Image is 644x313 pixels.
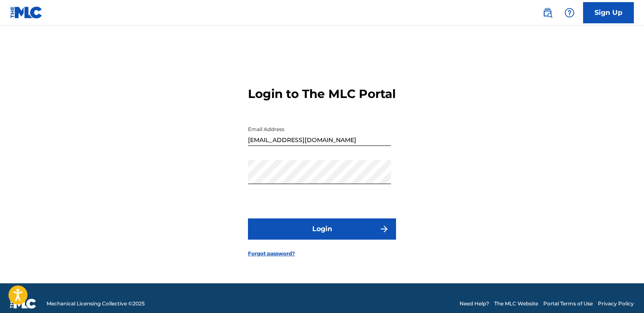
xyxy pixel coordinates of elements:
button: Login [248,218,396,240]
img: help [564,8,575,18]
a: Sign Up [583,2,634,23]
img: search [542,8,553,18]
a: Forgot password? [248,250,295,257]
img: f7272a7cc735f4ea7f67.svg [379,224,389,234]
img: MLC Logo [10,6,43,19]
h3: Login to The MLC Portal [248,87,396,101]
img: logo [10,299,36,309]
a: Need Help? [460,300,489,307]
a: Privacy Policy [598,300,634,307]
a: Public Search [539,4,556,21]
span: Mechanical Licensing Collective © 2025 [47,300,145,307]
div: Help [561,4,578,21]
a: Portal Terms of Use [543,300,593,307]
a: The MLC Website [494,300,538,307]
